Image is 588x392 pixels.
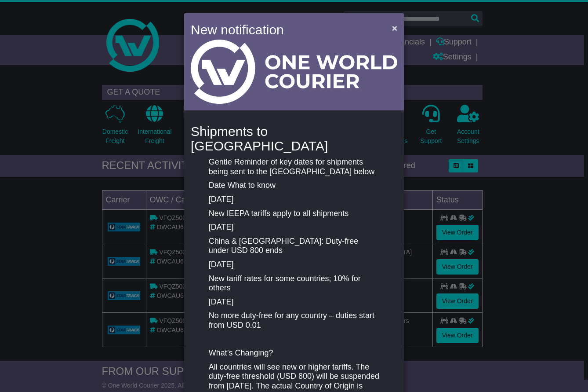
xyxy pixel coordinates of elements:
p: Gentle Reminder of key dates for shipments being sent to the [GEOGRAPHIC_DATA] below [209,158,379,176]
p: [DATE] [209,297,379,307]
p: [DATE] [209,260,379,270]
img: Light [191,40,397,104]
p: New tariff rates for some countries; 10% for others [209,274,379,293]
p: Date What to know [209,181,379,191]
h4: New notification [191,20,379,40]
p: No more duty-free for any country – duties start from USD 0.01 [209,311,379,330]
p: [DATE] [209,223,379,232]
p: New IEEPA tariffs apply to all shipments [209,209,379,219]
button: Close [388,19,402,37]
p: What’s Changing? [209,348,379,358]
p: China & [GEOGRAPHIC_DATA]: Duty-free under USD 800 ends [209,237,379,256]
p: [DATE] [209,195,379,205]
h4: Shipments to [GEOGRAPHIC_DATA] [191,124,397,153]
span: × [392,23,397,33]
